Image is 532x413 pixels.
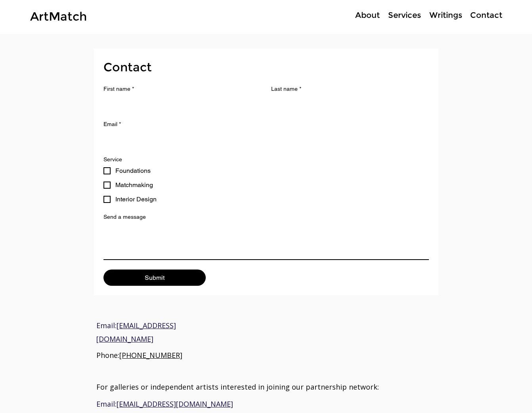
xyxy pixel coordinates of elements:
span: Email: [96,399,233,409]
div: Foundations [115,166,151,176]
label: Email [103,121,121,128]
div: Matchmaking [115,180,153,190]
span: Contact [103,60,152,75]
a: [EMAIL_ADDRESS][DOMAIN_NAME] [117,399,233,409]
p: Writings [425,10,466,21]
p: About [351,10,384,21]
label: Last name [271,86,301,92]
div: Service [103,156,122,163]
span: Submit [145,274,165,281]
a: ArtMatch [30,9,87,24]
nav: Site [326,10,506,21]
a: Services [384,10,425,21]
input: Email [103,131,424,147]
div: Interior Design [115,195,157,204]
a: Contact [466,10,506,21]
span: Phone: [96,350,182,360]
a: [EMAIL_ADDRESS][DOMAIN_NAME] [96,321,176,343]
span: For galleries or independent artists interested in joining our partnership network: [96,382,379,392]
input: Last name [271,96,425,111]
label: First name [103,86,134,92]
p: Contact [466,10,506,21]
a: About [351,10,384,21]
a: Writings [425,10,466,21]
input: First name [103,96,257,111]
p: Services [384,10,425,21]
label: Send a message [103,214,146,220]
a: [PHONE_NUMBER] [119,350,182,360]
span: Email: [96,321,176,343]
button: Submit [103,270,206,286]
textarea: Send a message [103,227,429,256]
form: Contact Form 2 [103,58,429,286]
